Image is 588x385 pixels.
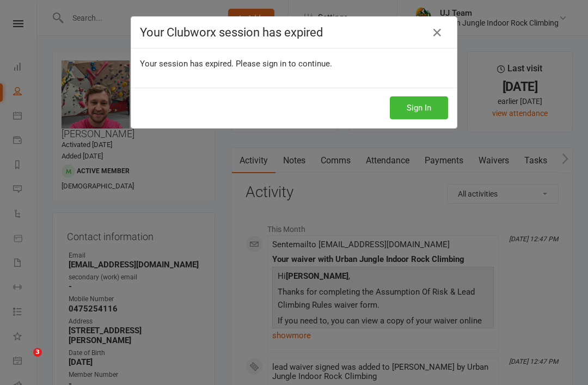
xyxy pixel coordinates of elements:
[33,348,42,357] span: 3
[140,26,448,39] h4: Your Clubworx session has expired
[11,348,37,374] iframe: Intercom live chat
[428,24,446,41] a: Close
[390,96,448,119] button: Sign In
[140,59,332,69] span: Your session has expired. Please sign in to continue.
